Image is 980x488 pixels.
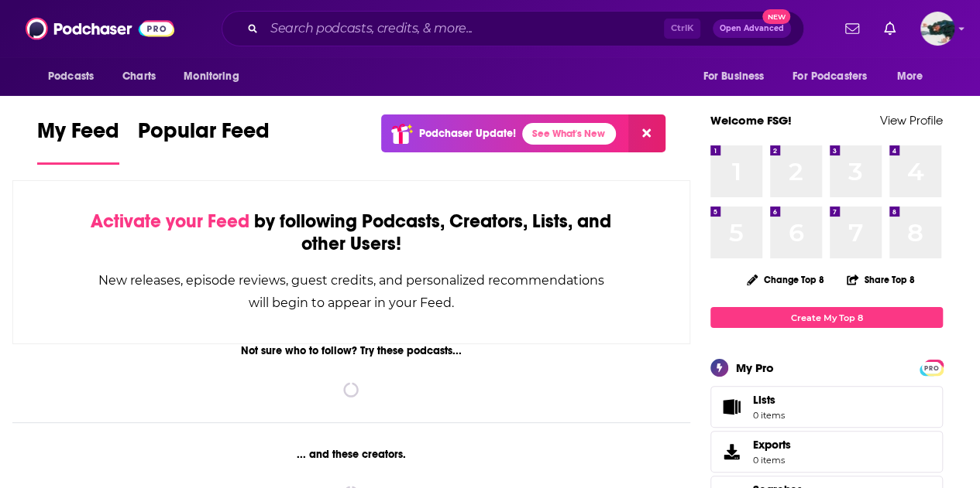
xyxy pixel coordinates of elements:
[37,118,119,153] span: My Feed
[886,62,943,91] button: open menu
[264,16,664,41] input: Search podcasts, credits, & more...
[713,19,791,38] button: Open AdvancedNew
[753,455,791,466] span: 0 items
[91,210,249,233] span: Activate your Feed
[222,11,804,46] div: Search podcasts, credits, & more...
[91,269,612,314] div: New releases, episode reviews, guest credits, and personalized recommendations will begin to appe...
[26,14,174,43] img: Podchaser - Follow, Share and Rate Podcasts
[710,386,943,428] a: Lists
[716,441,747,462] span: Exports
[920,12,954,46] img: User Profile
[897,66,923,87] span: More
[880,113,943,128] a: View Profile
[720,25,784,32] span: Open Advanced
[710,307,943,328] a: Create My Top 8
[793,66,867,87] span: For Podcasters
[173,62,259,91] button: open menu
[782,62,889,91] button: open menu
[839,15,865,42] a: Show notifications dropdown
[112,62,165,91] a: Charts
[753,393,785,407] span: Lists
[753,438,791,452] span: Exports
[920,12,954,46] span: Logged in as fsg.publicity
[48,66,94,87] span: Podcasts
[753,410,785,421] span: 0 items
[738,270,834,289] button: Change Top 8
[762,9,790,24] span: New
[703,66,764,87] span: For Business
[716,396,747,418] span: Lists
[753,393,775,407] span: Lists
[846,264,916,295] button: Share Top 8
[91,210,612,255] div: by following Podcasts, Creators, Lists, and other Users!
[736,360,774,375] div: My Pro
[37,62,114,91] button: open menu
[878,15,902,42] a: Show notifications dropdown
[920,12,954,46] button: Show profile menu
[12,448,690,461] div: ... and these creators.
[37,118,119,165] a: My Feed
[692,62,783,91] button: open menu
[522,123,616,145] a: See What's New
[922,361,940,373] a: PRO
[419,127,516,140] p: Podchaser Update!
[710,431,943,473] a: Exports
[664,19,700,39] span: Ctrl K
[922,362,940,374] span: PRO
[138,118,270,165] a: Popular Feed
[12,344,690,357] div: Not sure who to follow? Try these podcasts...
[710,113,792,128] a: Welcome FSG!
[184,66,239,87] span: Monitoring
[122,66,156,87] span: Charts
[138,118,270,153] span: Popular Feed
